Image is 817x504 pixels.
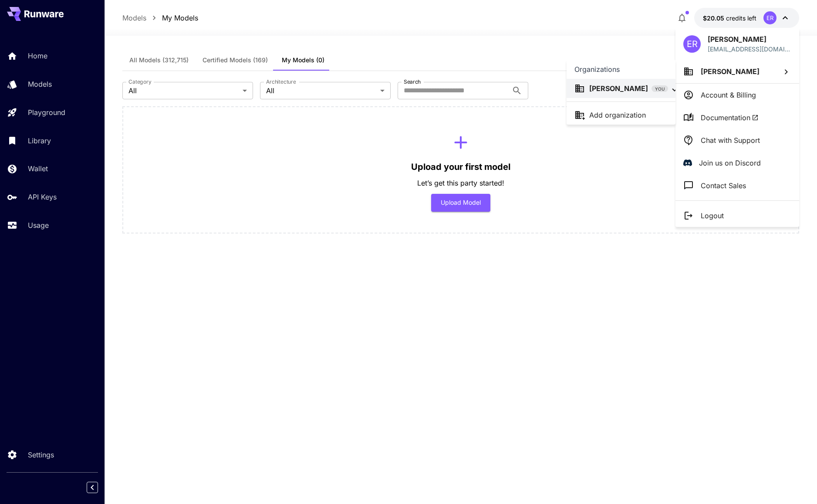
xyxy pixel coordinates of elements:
p: Organizations [574,64,620,74]
iframe: Chat Widget [622,154,817,504]
span: YOU [652,86,668,92]
p: [PERSON_NAME] [589,83,648,94]
p: Add organization [589,110,646,120]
